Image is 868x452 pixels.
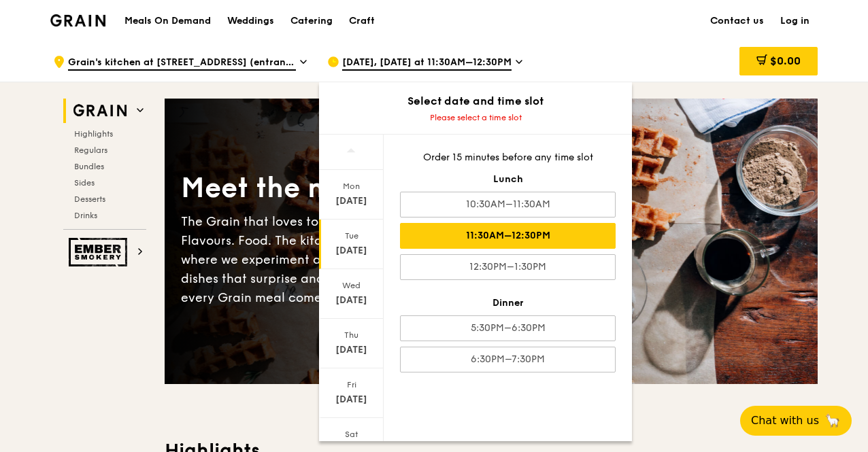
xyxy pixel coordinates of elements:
div: Please select a time slot [319,112,632,123]
a: Log in [772,1,818,41]
div: 6:30PM–7:30PM [400,347,616,372]
div: 10:30AM–11:30AM [400,192,616,218]
span: Chat with us [751,413,819,429]
div: Select date and time slot [319,93,632,109]
span: Regulars [74,145,107,155]
div: Wed [321,280,382,291]
a: Catering [282,1,341,41]
span: Desserts [74,194,105,204]
div: Craft [349,1,375,41]
div: Catering [290,1,333,41]
a: Craft [341,1,383,41]
a: Contact us [702,1,772,41]
span: Highlights [74,129,113,139]
div: 11:30AM–12:30PM [400,223,616,249]
a: Weddings [219,1,282,41]
div: Meet the new Grain [181,170,491,207]
h1: Meals On Demand [124,14,211,28]
div: [DATE] [321,194,382,208]
div: Mon [321,181,382,192]
span: 🦙 [824,413,841,429]
div: [DATE] [321,343,382,357]
div: [DATE] [321,294,382,307]
div: [DATE] [321,393,382,406]
div: Tue [321,230,382,241]
div: Weddings [227,1,274,41]
img: Grain web logo [69,99,131,123]
button: Chat with us🦙 [740,406,852,436]
span: [DATE], [DATE] at 11:30AM–12:30PM [342,56,512,71]
div: The Grain that loves to play. With ingredients. Flavours. Food. The kitchen is our happy place, w... [181,212,491,307]
div: Lunch [400,173,616,186]
span: Sides [74,178,95,188]
div: Dinner [400,296,616,310]
div: Fri [321,379,382,390]
div: 12:30PM–1:30PM [400,254,616,280]
div: Thu [321,330,382,341]
div: [DATE] [321,244,382,258]
div: Sat [321,429,382,440]
img: Grain [50,14,105,27]
span: Grain's kitchen at [STREET_ADDRESS] (entrance along [PERSON_NAME][GEOGRAPHIC_DATA]) [68,56,296,71]
span: $0.00 [770,54,801,67]
img: Ember Smokery web logo [69,238,131,266]
div: Order 15 minutes before any time slot [400,151,616,164]
span: Drinks [74,211,97,220]
span: Bundles [74,162,104,171]
div: 5:30PM–6:30PM [400,315,616,341]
